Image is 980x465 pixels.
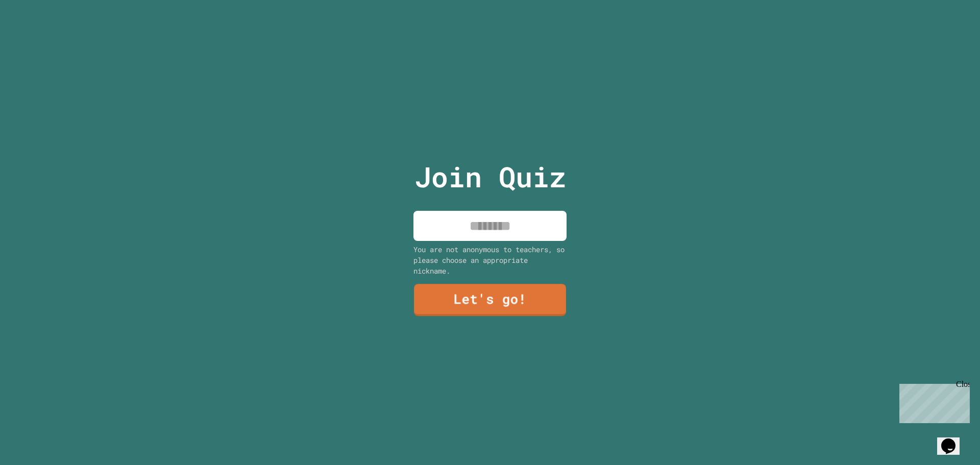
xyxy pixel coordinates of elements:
[413,244,567,276] div: You are not anonymous to teachers, so please choose an appropriate nickname.
[414,284,566,316] a: Let's go!
[895,380,970,423] iframe: chat widget
[4,4,70,65] div: Chat with us now!Close
[937,424,970,455] iframe: chat widget
[414,156,566,198] p: Join Quiz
